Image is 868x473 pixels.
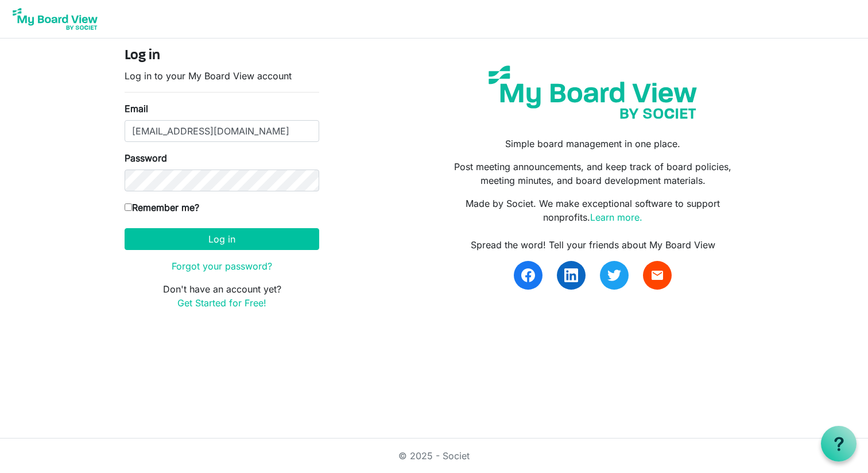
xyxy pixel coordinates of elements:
[521,268,535,282] img: facebook.svg
[443,197,743,224] p: Made by Societ. We make exceptional software to support nonprofits.
[443,160,743,187] p: Post meeting announcements, and keep track of board policies, meeting minutes, and board developm...
[125,282,319,310] p: Don't have an account yet?
[9,5,101,33] img: My Board View Logo
[177,297,266,309] a: Get Started for Free!
[650,268,664,282] span: email
[125,69,319,83] p: Log in to your My Board View account
[125,228,319,250] button: Log in
[172,260,272,272] a: Forgot your password?
[480,57,706,128] img: my-board-view-societ.svg
[125,102,148,116] label: Email
[607,268,621,282] img: twitter.svg
[125,48,319,64] h4: Log in
[125,151,167,165] label: Password
[443,137,743,151] p: Simple board management in one place.
[398,450,470,462] a: © 2025 - Societ
[125,203,132,211] input: Remember me?
[564,268,578,282] img: linkedin.svg
[443,238,743,252] div: Spread the word! Tell your friends about My Board View
[590,211,642,223] a: Learn more.
[643,261,672,290] a: email
[125,201,199,214] label: Remember me?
